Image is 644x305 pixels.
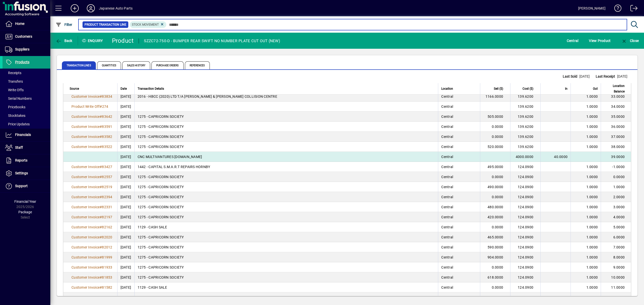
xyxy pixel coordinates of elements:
span: Customer Invoice [71,285,100,289]
span: 82162 [102,225,112,229]
a: Receipts [3,69,50,77]
td: 1129 - CASH SALE [134,282,438,292]
span: 1.0000 [586,205,598,209]
span: 1.0000 [586,245,598,249]
td: [DATE] [117,182,134,192]
a: Customer Invoice#82162 [70,224,114,230]
span: Financial Year [14,199,36,204]
td: [DATE] [117,91,134,101]
a: Knowledge Base [611,1,622,17]
span: Last Receipt [596,74,617,79]
a: Customer Invoice#83642 [70,114,114,119]
td: [DATE] [117,162,134,172]
span: 40.0000 [554,155,568,159]
td: 1275 - CAPRICORN SOCIETY [134,232,438,242]
span: Products [15,60,29,64]
td: 0.0000 [480,132,510,142]
td: 139.6200 [510,101,540,112]
a: Transfers [3,77,50,86]
span: 82012 [102,245,112,249]
td: 465.0000 [480,232,510,242]
td: 124.0900 [510,172,540,182]
span: Customer Invoice [71,145,100,149]
span: Central [441,165,453,169]
td: 124.0900 [510,272,540,282]
span: Customer Invoice [71,235,100,239]
span: # [100,255,102,259]
td: 139.6200 [510,142,540,152]
a: Customer Invoice#82557 [70,174,114,180]
span: 83591 [102,125,112,129]
td: CNC MULTIVANTURES [DOMAIN_NAME] [134,152,438,162]
td: 124.0900 [510,232,540,242]
span: # [100,245,102,249]
span: Central [441,135,453,139]
span: # [100,275,102,279]
td: 10.0000 [601,272,631,282]
td: 1275 - CAPRICORN SOCIETY [134,172,438,182]
span: 82020 [102,235,112,239]
span: # [100,195,102,199]
span: # [100,285,102,289]
td: 139.6200 [510,122,540,132]
span: # [100,225,102,229]
a: Customer Invoice#83591 [70,124,114,129]
span: Customer Invoice [71,205,100,209]
span: Reports [15,158,27,162]
span: # [100,145,102,149]
td: [DATE] [117,142,134,152]
span: Customer Invoice [71,255,100,259]
td: 124.0900 [510,212,540,222]
span: Central [441,175,453,179]
a: Customer Invoice#81999 [70,255,114,260]
td: 1275 - CAPRICORN SOCIETY [134,292,438,302]
span: 1.0000 [586,105,598,109]
span: 1.0000 [586,185,598,189]
a: Write Offs [3,86,50,94]
span: Customer Invoice [71,295,100,299]
span: 81999 [102,255,112,259]
span: Central [441,155,453,159]
a: Serial Numbers [3,94,50,103]
span: 83427 [102,165,112,169]
span: 1.0000 [586,165,598,169]
span: Back [56,39,72,43]
td: 8.0000 [601,252,631,262]
td: -1.0000 [601,162,631,172]
span: Customer Invoice [71,275,100,279]
a: Home [3,18,50,30]
span: 81582 [102,285,112,289]
td: 5.0000 [601,222,631,232]
td: 1275 - CAPRICORN SOCIETY [134,182,438,192]
span: 82331 [102,205,112,209]
span: # [100,165,102,169]
span: 1.0000 [586,175,598,179]
a: Customer Invoice#82197 [70,214,114,220]
span: # [100,265,102,269]
div: Location [441,86,477,91]
td: [DATE] [117,101,134,112]
span: Out [593,86,598,91]
span: Central [441,265,453,269]
td: 1442 - CAPITAL S.M.A.R.T REPAIRS HORNBY [134,162,438,172]
td: 1275 - CAPRICORN SOCIETY [134,142,438,152]
td: 37.0000 [601,132,631,142]
td: 0.0000 [480,292,510,302]
span: Home [15,22,24,26]
a: Reports [3,154,50,167]
td: [DATE] [117,242,134,252]
button: Add [67,4,83,13]
span: Central [441,285,453,289]
span: Customer Invoice [71,245,100,249]
span: # [100,175,102,179]
span: Quantities [97,61,121,69]
td: 124.0900 [510,252,540,262]
span: Central [441,255,453,259]
td: [DATE] [117,112,134,122]
span: 83582 [102,135,112,139]
span: 1.0000 [586,145,598,149]
button: View Product [588,36,612,45]
td: 520.0000 [480,142,510,152]
span: 1.0000 [586,225,598,229]
span: Customers [15,34,32,38]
